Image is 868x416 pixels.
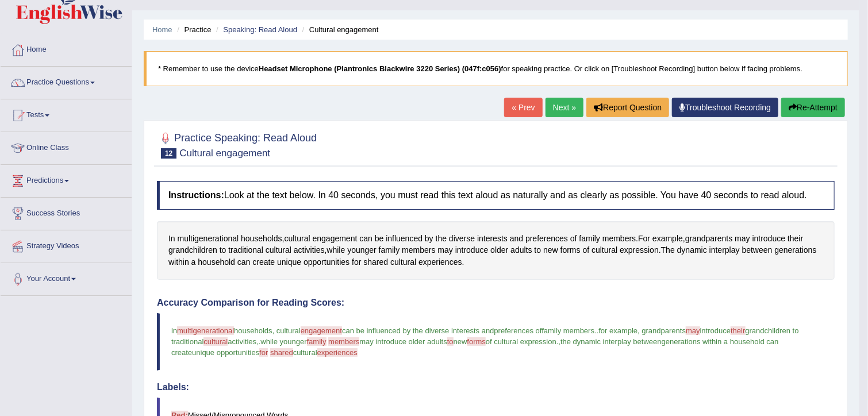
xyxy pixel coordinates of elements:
[454,337,467,346] span: new
[299,24,379,35] li: Cultural engagement
[1,230,132,259] a: Strategy Videos
[328,337,359,346] span: members
[652,233,683,245] span: Click to see word definition
[157,298,835,308] h4: Accuracy Comparison for Reading Scores:
[735,233,750,245] span: Click to see word definition
[223,25,297,34] a: Speaking: Read Aloud
[228,337,256,346] span: activities
[317,348,358,357] span: experiences
[752,233,786,245] span: Click to see word definition
[598,326,686,335] span: for example, grandparents
[661,244,675,256] span: Click to see word definition
[781,98,845,117] button: Re-Attempt
[174,24,211,35] li: Practice
[579,233,601,245] span: Click to see word definition
[241,233,282,245] span: Click to see word definition
[594,326,597,335] span: .
[638,233,650,245] span: Click to see word definition
[228,244,263,256] span: Click to see word definition
[700,326,731,335] span: introduce
[192,348,259,357] span: unique opportunities
[494,326,542,335] span: preferences of
[293,348,317,357] span: cultural
[1,165,132,194] a: Predictions
[559,337,561,346] span: ,
[168,190,224,200] b: Instructions:
[1,67,132,95] a: Practice Questions
[386,233,423,245] span: Click to see word definition
[237,256,251,268] span: Click to see word definition
[486,337,556,346] span: of cultural expression
[301,326,342,335] span: engagement
[592,244,617,256] span: Click to see word definition
[285,233,310,245] span: Click to see word definition
[313,233,358,245] span: Click to see word definition
[402,244,435,256] span: Click to see word definition
[455,244,489,256] span: Click to see word definition
[677,244,707,256] span: Click to see word definition
[731,326,745,335] span: their
[259,348,268,357] span: for
[490,244,508,256] span: Click to see word definition
[586,98,669,117] button: Report Question
[436,233,447,245] span: Click to see word definition
[327,244,345,256] span: Click to see word definition
[775,244,817,256] span: Click to see word definition
[583,244,590,256] span: Click to see word definition
[742,244,773,256] span: Click to see word definition
[161,148,176,159] span: 12
[541,326,594,335] span: family members
[234,326,301,335] span: households, cultural
[307,337,327,346] span: family
[685,233,733,245] span: Click to see word definition
[1,132,132,161] a: Online Class
[602,233,636,245] span: Click to see word definition
[556,337,559,346] span: .
[560,337,662,346] span: the dynamic interplay between
[198,256,235,268] span: Click to see word definition
[467,337,486,346] span: forms
[390,256,416,268] span: Click to see word definition
[510,244,532,256] span: Click to see word definition
[260,337,306,346] span: while younger
[363,256,388,268] span: Click to see word definition
[259,64,501,73] b: Headset Microphone (Plantronics Blackwire 3220 Series) (047f:c056)
[788,233,803,245] span: Click to see word definition
[525,233,568,245] span: Click to see word definition
[270,348,293,357] span: shared
[1,99,132,128] a: Tests
[168,244,217,256] span: Click to see word definition
[543,244,558,256] span: Click to see word definition
[256,337,259,346] span: ,
[152,25,172,34] a: Home
[510,233,523,245] span: Click to see word definition
[375,233,384,245] span: Click to see word definition
[477,233,508,245] span: Click to see word definition
[570,233,577,245] span: Click to see word definition
[359,233,372,245] span: Click to see word definition
[504,98,542,117] a: « Prev
[686,326,700,335] span: may
[620,244,659,256] span: Click to see word definition
[597,326,599,335] span: .
[560,244,581,256] span: Click to see word definition
[438,244,453,256] span: Click to see word definition
[220,244,226,256] span: Click to see word definition
[1,198,132,226] a: Success Stories
[546,98,583,117] a: Next »
[191,256,196,268] span: Click to see word definition
[157,221,835,280] div: , . , , . .
[709,244,740,256] span: Click to see word definition
[535,244,541,256] span: Click to see word definition
[266,244,291,256] span: Click to see word definition
[425,233,433,245] span: Click to see word definition
[157,382,835,392] h4: Labels:
[672,98,778,117] a: Troubleshoot Recording
[171,326,177,335] span: in
[168,256,189,268] span: Click to see word definition
[1,34,132,63] a: Home
[342,326,494,335] span: can be influenced by the diverse interests and
[203,337,228,346] span: cultural
[277,256,301,268] span: Click to see word definition
[304,256,349,268] span: Click to see word definition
